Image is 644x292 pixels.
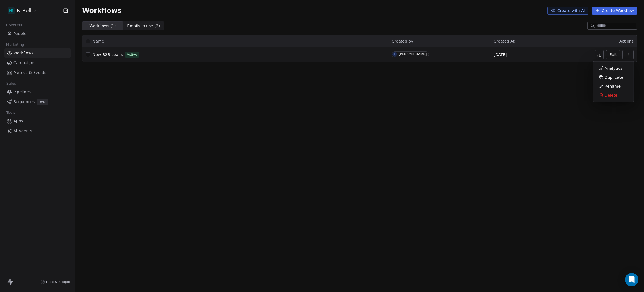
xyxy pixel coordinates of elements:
[13,31,27,37] span: People
[13,70,46,76] span: Metrics & Events
[605,66,622,71] span: Analytics
[93,38,104,44] span: Name
[4,48,71,58] a: Workflows
[37,99,48,105] span: Beta
[547,7,588,15] button: Create with AI
[399,52,427,56] div: [PERSON_NAME]
[127,52,137,57] span: Active
[82,7,121,15] span: Workflows
[605,75,623,80] span: Duplicate
[4,117,71,126] a: Apps
[8,7,15,14] img: Profile%20Image%20(1).png
[4,58,71,68] a: Campaigns
[494,39,515,43] span: Created At
[625,273,638,286] div: Open Intercom Messenger
[13,128,32,134] span: AI Agents
[7,6,38,15] button: N-Roll
[605,92,617,98] span: Delete
[605,84,621,89] span: Rename
[17,7,31,14] span: N-Roll
[4,126,71,136] a: AI Agents
[93,52,123,57] span: New B2B Leads
[606,50,620,59] button: Edit
[13,118,23,124] span: Apps
[93,52,123,57] a: New B2B Leads
[592,7,637,15] button: Create Workflow
[13,60,35,66] span: Campaigns
[127,23,160,29] span: Emails in use ( 2 )
[4,21,25,29] span: Contacts
[4,108,18,117] span: Tools
[4,40,27,49] span: Marketing
[4,68,71,77] a: Metrics & Events
[4,29,71,38] a: People
[4,87,71,97] a: Pipelines
[619,39,634,43] span: Actions
[41,280,72,284] a: Help & Support
[13,99,35,105] span: Sequences
[46,280,72,284] span: Help & Support
[494,52,507,57] span: [DATE]
[13,50,34,56] span: Workflows
[4,97,71,106] a: SequencesBeta
[4,79,18,88] span: Sales
[13,89,31,95] span: Pipelines
[394,52,396,57] div: L
[392,39,413,43] span: Created by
